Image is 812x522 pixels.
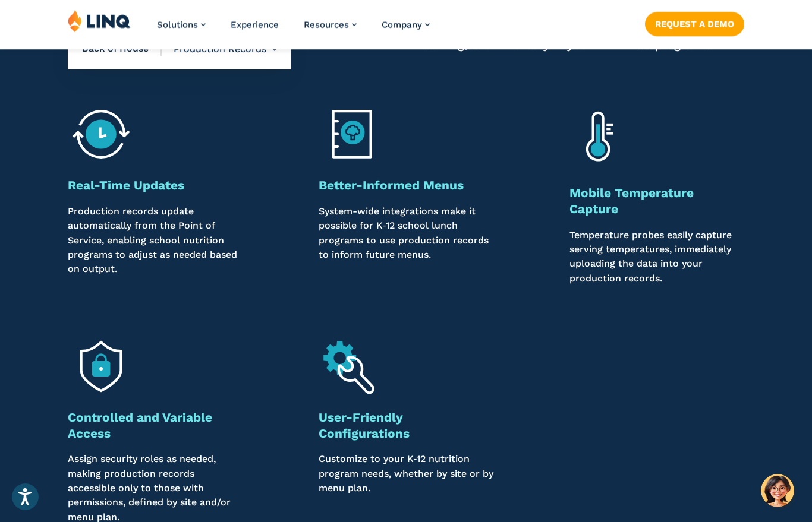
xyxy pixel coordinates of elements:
[569,228,744,286] p: Temperature probes easily capture serving temperatures, immediately uploading the data into your ...
[382,19,422,30] span: Company
[304,19,349,30] span: Resources
[319,410,410,441] strong: User-Friendly Configurations
[68,10,131,32] img: LINQ | K‑12 Software
[68,178,184,192] strong: Real-Time Updates
[645,10,744,36] nav: Button Navigation
[645,12,744,36] a: Request a Demo
[569,186,694,216] strong: Mobile Temperature Capture
[157,19,206,30] a: Solutions
[157,10,430,49] nav: Primary Navigation
[157,19,198,30] span: Solutions
[319,204,493,286] p: System-wide integrations make it possible for K‑12 school lunch programs to use production record...
[304,19,357,30] a: Resources
[162,29,277,70] li: Production Records
[231,19,279,30] a: Experience
[761,474,794,507] button: Hello, have a question? Let’s chat.
[82,43,162,56] span: Back of House
[68,204,243,286] p: Production records update automatically from the Point of Service, enabling school nutrition prog...
[382,19,430,30] a: Company
[319,178,464,192] strong: Better-Informed Menus
[68,410,212,441] strong: Controlled and Variable Access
